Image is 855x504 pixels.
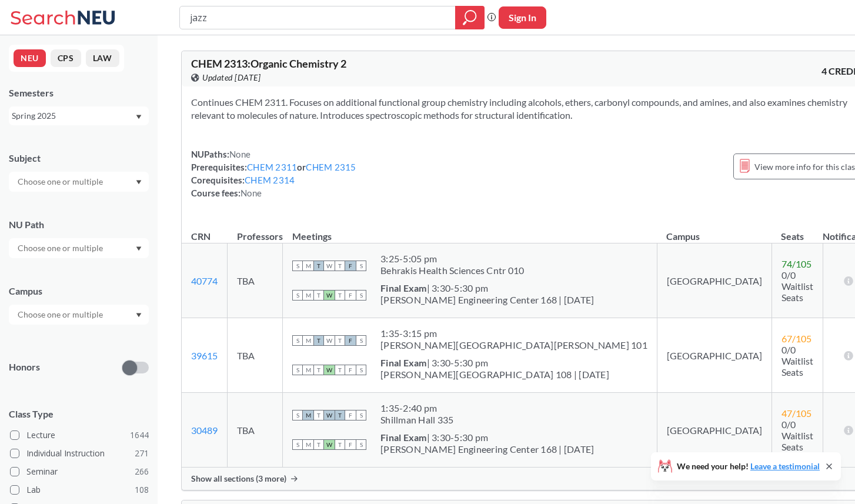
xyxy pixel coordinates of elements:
span: T [335,365,345,375]
span: 271 [135,447,149,460]
svg: magnifying glass [463,9,477,26]
span: S [292,410,303,420]
span: T [313,410,324,420]
div: [PERSON_NAME][GEOGRAPHIC_DATA] 108 | [DATE] [380,369,609,380]
p: Honors [9,361,40,374]
input: Class, professor, course number, "phrase" [189,8,447,28]
span: CHEM 2313 : Organic Chemistry 2 [191,57,346,70]
div: Dropdown arrow [9,305,149,325]
label: Lecture [10,428,149,443]
span: Updated [DATE] [202,71,260,84]
input: Choose one or multiple [12,175,111,189]
div: [PERSON_NAME] Engineering Center 168 | [DATE] [380,294,594,306]
div: 3:25 - 5:05 pm [380,253,524,265]
span: S [292,439,303,450]
span: M [303,439,313,450]
svg: Dropdown arrow [136,180,142,185]
span: W [324,335,335,346]
span: S [356,261,366,271]
span: F [345,439,356,450]
span: T [313,439,324,450]
span: F [345,335,356,346]
div: Behrakis Health Sciences Cntr 010 [380,265,524,276]
label: Individual Instruction [10,446,149,461]
div: Spring 2025 [12,109,135,122]
span: T [313,335,324,346]
div: [PERSON_NAME] Engineering Center 168 | [DATE] [380,443,594,455]
div: Campus [9,285,149,298]
span: 67 / 105 [781,333,811,344]
svg: Dropdown arrow [136,115,142,119]
span: S [292,261,303,271]
span: S [356,410,366,420]
span: 266 [135,465,149,478]
span: None [229,149,251,159]
span: 47 / 105 [781,408,811,419]
span: Show all sections (3 more) [191,473,286,484]
span: M [303,335,313,346]
input: Choose one or multiple [12,308,111,322]
td: TBA [228,393,283,468]
div: Subject [9,152,149,165]
div: | 3:30-5:30 pm [380,357,609,369]
svg: Dropdown arrow [136,246,142,251]
span: 0/0 Waitlist Seats [781,344,813,378]
td: [GEOGRAPHIC_DATA] [657,243,771,318]
div: magnifying glass [455,6,485,29]
div: 1:35 - 3:15 pm [380,328,647,339]
th: Seats [771,218,823,243]
span: W [324,261,335,271]
b: Final Exam [380,282,427,293]
span: T [335,261,345,271]
div: [PERSON_NAME][GEOGRAPHIC_DATA][PERSON_NAME] 101 [380,339,647,351]
a: 39615 [191,350,218,361]
a: CHEM 2311 [247,162,297,172]
span: M [303,290,313,301]
span: T [313,290,324,301]
div: | 3:30-5:30 pm [380,282,594,294]
th: Campus [657,218,771,243]
span: M [303,410,313,420]
label: Lab [10,482,149,498]
span: T [313,365,324,375]
span: W [324,365,335,375]
span: M [303,365,313,375]
input: Choose one or multiple [12,241,111,255]
th: Professors [228,218,283,243]
span: T [335,410,345,420]
b: Final Exam [380,357,427,368]
span: Class Type [9,408,149,420]
td: [GEOGRAPHIC_DATA] [657,318,771,393]
div: NU Path [9,218,149,231]
a: 40774 [191,275,218,286]
b: Final Exam [380,432,427,443]
span: W [324,290,335,301]
td: TBA [228,243,283,318]
button: LAW [86,49,119,67]
span: S [356,365,366,375]
a: Leave a testimonial [750,461,820,471]
span: W [324,410,335,420]
span: T [335,335,345,346]
button: Sign In [499,6,546,29]
span: 108 [135,483,149,496]
span: F [345,261,356,271]
label: Seminar [10,464,149,479]
span: T [335,290,345,301]
span: 0/0 Waitlist Seats [781,419,813,452]
div: Dropdown arrow [9,172,149,192]
span: W [324,439,335,450]
div: NUPaths: Prerequisites: or Corequisites: Course fees: [191,148,356,199]
div: CRN [191,230,211,243]
span: S [292,290,303,301]
span: S [292,335,303,346]
span: 0/0 Waitlist Seats [781,269,813,303]
a: CHEM 2314 [245,175,295,185]
span: F [345,290,356,301]
span: S [356,335,366,346]
span: 1644 [130,429,149,442]
span: S [356,290,366,301]
span: F [345,365,356,375]
a: CHEM 2315 [306,162,356,172]
th: Meetings [283,218,657,243]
